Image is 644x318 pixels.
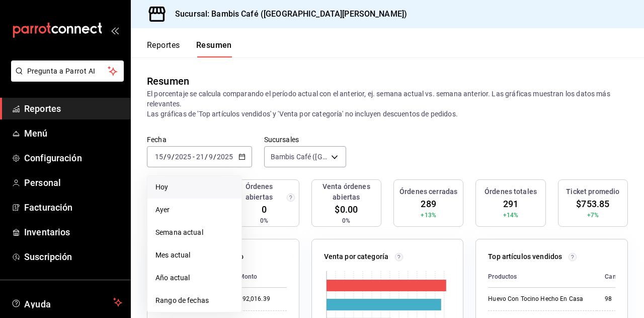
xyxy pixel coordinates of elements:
[147,40,180,57] button: Reportes
[193,153,195,161] span: -
[111,26,119,34] button: open_drawer_menu
[324,251,389,262] p: Venta por categoría
[24,250,122,264] span: Suscripción
[421,197,436,211] span: 289
[503,197,518,211] span: 291
[164,153,167,161] span: /
[260,216,268,225] span: 0%
[208,153,213,161] input: --
[271,152,328,162] span: Bambis Café ([GEOGRAPHIC_DATA][PERSON_NAME])
[167,153,172,161] input: --
[264,136,346,143] label: Sucursales
[488,295,589,303] div: Huevo Con Tocino Hecho En Casa
[155,295,233,306] span: Rango de fechas
[175,153,192,161] input: ----
[566,186,619,197] h3: Ticket promedio
[7,73,124,84] a: Pregunta a Parrot AI
[11,60,124,82] button: Pregunta a Parrot AI
[231,266,287,288] th: Monto
[147,136,252,143] label: Fecha
[316,181,377,203] h3: Venta órdenes abiertas
[605,295,630,303] div: 98
[24,151,122,165] span: Configuración
[399,186,457,197] h3: Órdenes cerradas
[155,182,233,193] span: Hoy
[216,153,233,161] input: ----
[27,66,108,77] span: Pregunta a Parrot AI
[587,211,599,220] span: +7%
[213,153,216,161] span: /
[147,74,189,89] div: Resumen
[24,126,122,140] span: Menú
[24,102,122,115] span: Reportes
[485,186,537,197] h3: Órdenes totales
[262,203,267,216] span: 0
[155,273,233,283] span: Año actual
[205,153,208,161] span: /
[503,211,519,220] span: +14%
[24,296,109,308] span: Ayuda
[233,181,284,203] h3: Órdenes abiertas
[24,176,122,189] span: Personal
[421,211,436,220] span: +13%
[155,227,233,238] span: Semana actual
[24,225,122,239] span: Inventarios
[335,203,358,216] span: $0.00
[154,153,164,161] input: --
[24,201,122,214] span: Facturación
[147,40,232,57] div: navigation tabs
[196,153,205,161] input: --
[196,40,232,57] button: Resumen
[155,205,233,215] span: Ayer
[488,266,597,288] th: Productos
[167,8,407,20] h3: Sucursal: Bambis Café ([GEOGRAPHIC_DATA][PERSON_NAME])
[597,266,638,288] th: Cantidad
[239,295,287,303] div: $92,016.39
[172,153,175,161] span: /
[147,89,628,119] p: El porcentaje se calcula comparando el período actual con el anterior, ej. semana actual vs. sema...
[488,251,562,262] p: Top artículos vendidos
[155,250,233,261] span: Mes actual
[342,216,350,225] span: 0%
[576,197,609,211] span: $753.85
